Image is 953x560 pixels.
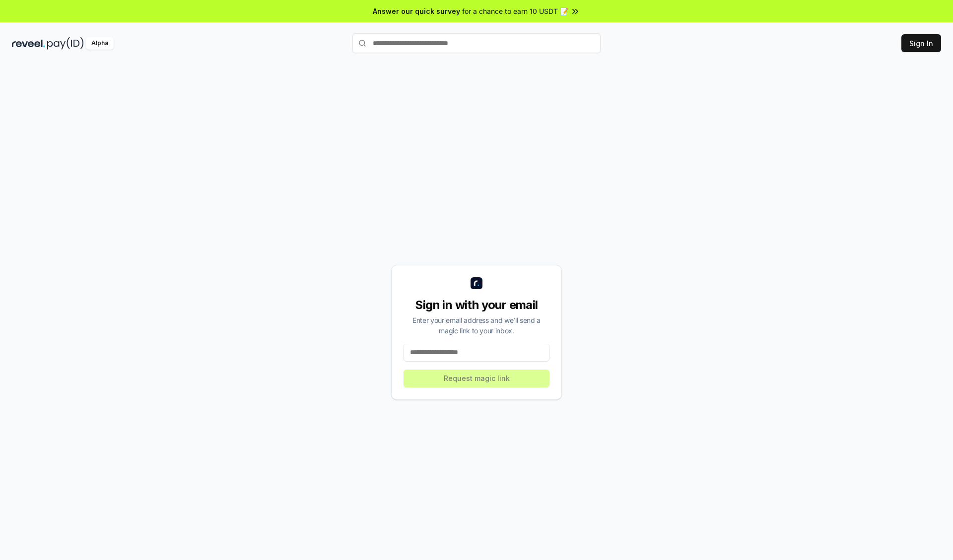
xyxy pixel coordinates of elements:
button: Sign In [901,34,941,52]
div: Alpha [86,37,114,50]
div: Sign in with your email [404,297,549,313]
div: Enter your email address and we’ll send a magic link to your inbox. [404,315,549,336]
img: pay_id [47,37,84,50]
span: for a chance to earn 10 USDT 📝 [462,6,568,16]
span: Answer our quick survey [373,6,460,16]
img: reveel_dark [12,37,45,50]
img: logo_small [471,277,482,289]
